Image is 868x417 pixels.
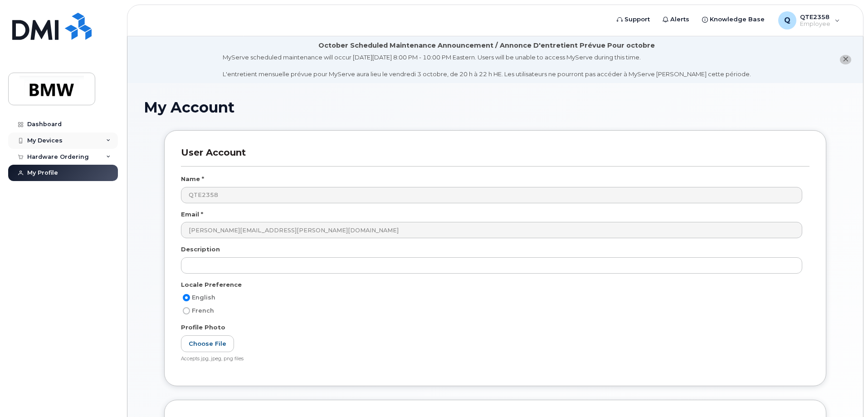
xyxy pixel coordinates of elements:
input: French [183,307,190,314]
label: Name * [181,175,204,183]
h1: My Account [144,99,847,115]
button: close notification [840,55,851,64]
label: Email * [181,210,203,219]
label: Choose File [181,335,234,352]
h3: User Account [181,147,809,167]
input: English [183,294,190,301]
span: French [192,307,214,314]
label: Profile Photo [181,323,225,332]
span: English [192,294,215,301]
label: Locale Preference [181,280,242,289]
div: Accepts jpg, jpeg, png files [181,356,802,363]
iframe: Messenger Launcher [829,378,861,410]
label: Description [181,245,220,254]
div: October Scheduled Maintenance Announcement / Annonce D'entretient Prévue Pour octobre [318,41,655,50]
div: MyServe scheduled maintenance will occur [DATE][DATE] 8:00 PM - 10:00 PM Eastern. Users will be u... [223,53,751,78]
